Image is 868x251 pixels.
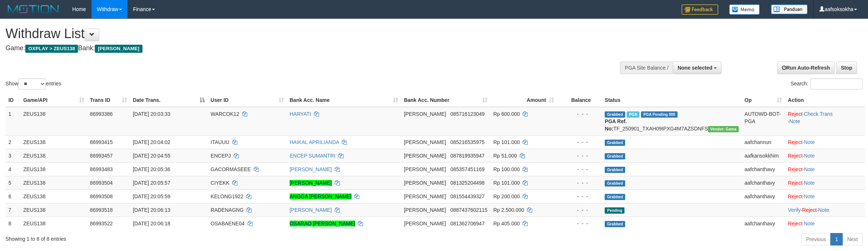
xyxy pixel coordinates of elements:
[560,179,599,187] div: - - -
[560,220,599,227] div: - - -
[5,232,356,243] div: Showing 1 to 8 of 8 entries
[290,207,332,213] a: [PERSON_NAME]
[560,139,599,146] div: - - -
[90,166,113,172] span: 86993483
[20,189,87,203] td: ZEUS138
[90,221,113,226] span: 86993522
[605,153,625,159] span: Grabbed
[211,139,229,145] span: ITAUUU
[450,111,485,117] span: Copy 085716123049 to clipboard
[818,207,829,213] a: Note
[450,193,485,199] span: Copy 081554439327 to clipboard
[90,180,113,186] span: 86993504
[20,107,87,136] td: ZEUS138
[804,166,815,172] a: Note
[788,139,802,145] a: Reject
[804,193,815,199] a: Note
[211,153,231,159] span: ENCEPJ
[133,193,170,199] span: [DATE] 20:05:59
[211,193,244,199] span: KELONG1922
[20,93,87,107] th: Game/API: activate to sort column ascending
[5,149,20,162] td: 3
[290,221,355,226] a: OSARAO [PERSON_NAME]
[804,111,833,117] a: Check Trans
[742,107,785,136] td: AUTOWD-BOT-PGA
[450,180,485,186] span: Copy 081325204498 to clipboard
[401,93,490,107] th: Bank Acc. Number: activate to sort column ascending
[708,126,739,132] span: Vendor URL: https://trx31.1velocity.biz
[742,149,785,162] td: aafkansokkhim
[404,153,446,159] span: [PERSON_NAME]
[788,207,801,213] a: Verify
[290,166,332,172] a: [PERSON_NAME]
[20,162,87,176] td: ZEUS138
[493,207,524,213] span: Rp 2.500.000
[5,4,61,15] img: MOTION_logo.png
[20,203,87,217] td: ZEUS138
[290,180,332,186] a: [PERSON_NAME]
[605,221,625,227] span: Grabbed
[290,139,339,145] a: HAIKAL APRILIANDA
[785,107,865,136] td: · ·
[682,4,718,15] img: Feedback.jpg
[493,193,520,199] span: Rp 200.000
[804,221,815,226] a: Note
[290,111,311,117] a: HARYATI
[404,139,446,145] span: [PERSON_NAME]
[810,78,863,89] input: Search:
[785,149,865,162] td: ·
[557,93,602,107] th: Balance
[804,153,815,159] a: Note
[5,45,571,52] h4: Game: Bank:
[605,140,625,146] span: Grabbed
[791,78,863,89] label: Search:
[788,111,802,117] a: Reject
[742,93,785,107] th: Op: activate to sort column ascending
[211,111,239,117] span: WARCOK12
[729,4,760,15] img: Button%20Memo.svg
[25,45,78,53] span: OXPLAY > ZEUS138
[450,166,485,172] span: Copy 085357451169 to clipboard
[777,62,835,74] a: Run Auto-Refresh
[211,180,229,186] span: CIYEKK
[605,194,625,200] span: Grabbed
[133,153,170,159] span: [DATE] 20:04:55
[742,135,785,149] td: aafchannun
[133,166,170,172] span: [DATE] 20:05:36
[493,221,520,226] span: Rp 405.000
[785,93,865,107] th: Action
[404,221,446,226] span: [PERSON_NAME]
[785,203,865,217] td: · ·
[742,162,785,176] td: aafchanthavy
[493,153,517,159] span: Rp 51.000
[789,118,800,124] a: Note
[208,93,287,107] th: User ID: activate to sort column ascending
[560,152,599,159] div: - - -
[785,217,865,230] td: ·
[771,4,808,14] img: panduan.png
[602,107,741,136] td: TF_250901_TXAH09IPXG4M7AZSDNFS
[5,189,20,203] td: 6
[678,65,712,71] span: None selected
[20,149,87,162] td: ZEUS138
[87,93,130,107] th: Trans ID: activate to sort column ascending
[211,221,245,226] span: OSABAENE04
[673,62,722,74] button: None selected
[742,217,785,230] td: aafchanthavy
[130,93,208,107] th: Date Trans.: activate to sort column descending
[5,78,61,89] label: Show entries
[785,189,865,203] td: ·
[788,193,802,199] a: Reject
[493,139,520,145] span: Rp 101.000
[605,180,625,187] span: Grabbed
[785,162,865,176] td: ·
[20,176,87,189] td: ZEUS138
[404,207,446,213] span: [PERSON_NAME]
[90,207,113,213] span: 86993518
[788,180,802,186] a: Reject
[5,203,20,217] td: 7
[450,221,485,226] span: Copy 081362706947 to clipboard
[830,233,843,246] a: 1
[20,135,87,149] td: ZEUS138
[804,139,815,145] a: Note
